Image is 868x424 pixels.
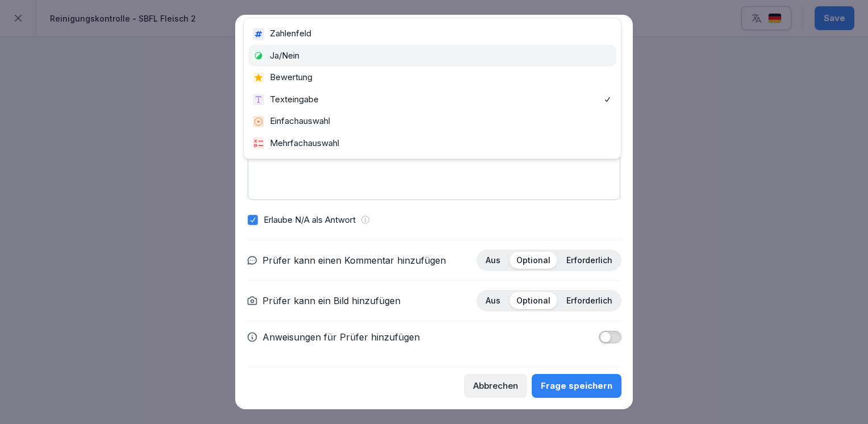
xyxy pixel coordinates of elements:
p: Erforderlich [566,296,612,306]
p: Texteingabe [270,93,319,106]
p: Prüfer kann ein Bild hinzufügen [262,294,400,307]
p: Erlaube N/A als Antwort [264,214,356,227]
div: Abbrechen [473,380,518,392]
p: Aus [486,255,500,265]
p: Optional [516,255,550,265]
p: Einfachauswahl [270,115,330,128]
p: Mehrfachauswahl [270,137,339,150]
p: Ja/Nein [270,49,299,63]
p: Bewertung [270,71,312,84]
p: Prüfer kann einen Kommentar hinzufügen [262,253,446,267]
p: Anweisungen für Prüfer hinzufügen [262,330,420,344]
p: Optional [516,296,550,306]
p: Zahlenfeld [270,27,311,40]
div: Frage speichern [541,380,612,392]
p: Aus [486,296,500,306]
p: Erforderlich [566,255,612,265]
